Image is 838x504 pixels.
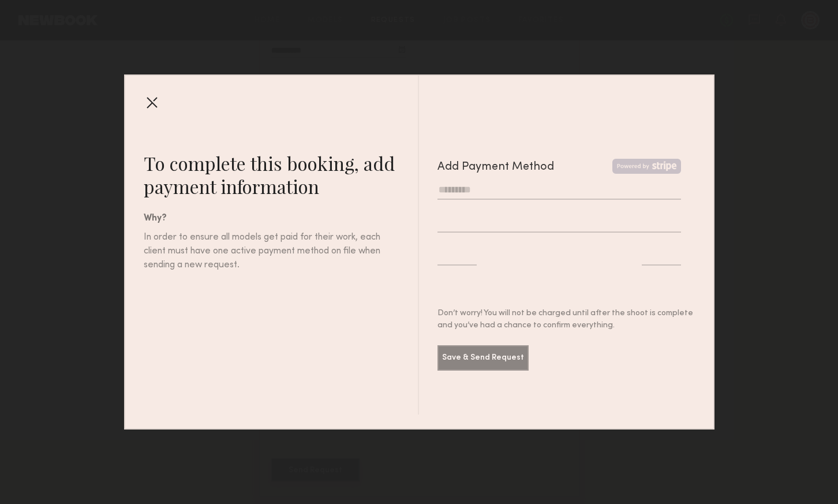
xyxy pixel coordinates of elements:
div: In order to ensure all models get paid for their work, each client must have one active payment m... [144,230,381,272]
div: To complete this booking, add payment information [144,152,418,198]
div: Why? [144,212,418,226]
div: Don’t worry! You will not be charged until after the shoot is complete and you’ve had a chance to... [437,307,695,331]
div: Add Payment Method [437,159,554,176]
iframe: Secure CVC input frame [642,250,681,261]
iframe: Secure card number input frame [437,217,681,228]
iframe: Secure expiration date input frame [437,250,477,261]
